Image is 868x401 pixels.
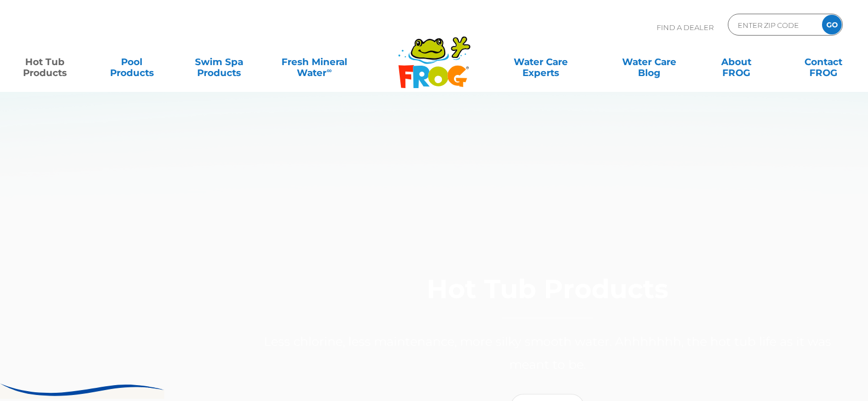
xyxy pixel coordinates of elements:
a: Hot TubProducts [11,51,79,73]
a: Water CareExperts [486,51,596,73]
a: ContactFROG [789,51,857,73]
p: Find A Dealer [657,14,714,41]
h1: Hot Tub Products [258,275,837,319]
sup: ∞ [326,66,331,74]
img: Frog Products Logo [392,22,476,89]
a: AboutFROG [702,51,770,73]
a: Swim SpaProducts [185,51,253,73]
a: Fresh MineralWater∞ [272,51,357,73]
p: Less chlorine, less maintenance, more silky smooth water. Ahhhhhhh, the hot tub life as it was me... [258,330,837,376]
input: GO [822,15,842,34]
a: PoolProducts [98,51,166,73]
a: Water CareBlog [616,51,683,73]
